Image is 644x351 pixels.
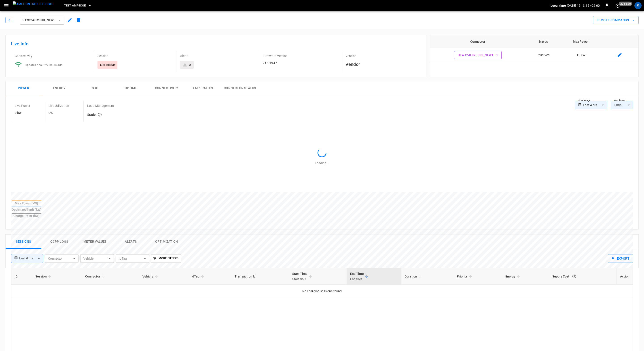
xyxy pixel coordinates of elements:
button: Sessions [6,235,41,249]
h6: Vendor [345,61,421,68]
p: Start SoC [292,276,308,282]
th: Connector [430,35,526,48]
div: Supply Cost [552,272,613,280]
span: updated about 22 hours ago [25,63,62,67]
div: Start Time [292,271,308,282]
img: ampcontrol.io logo [13,1,52,7]
span: test AmpEdge [64,3,86,8]
div: End Time [350,271,364,282]
span: IdTag [191,274,205,279]
h6: Static [87,111,114,119]
p: Live Utilization [49,103,69,108]
span: Duration [405,274,423,279]
p: Not Active [100,63,115,67]
button: Meter Values [77,235,113,249]
span: Loading... [315,161,329,165]
button: Remote Commands [593,16,639,24]
button: U1W124L020001_new1 - 1 [454,51,502,59]
span: End TimeEnd SoC [350,271,370,282]
span: Vehicle [142,274,159,279]
h6: 0 kW [15,111,30,116]
button: The cost of your charging session based on your supply rates [570,272,578,280]
button: SOC [77,81,113,95]
p: Vendor [345,54,421,58]
p: Local time [551,3,566,8]
p: [DATE] 15:13:15 +02:00 [567,3,600,8]
span: U1W124L020001_new1 [23,18,56,23]
table: sessions table [11,268,633,298]
h6: Live Info [11,40,421,47]
div: Last 4 hrs [583,101,607,109]
td: Reserved [525,48,561,62]
span: Connector [85,274,106,279]
button: Ocpp logs [41,235,77,249]
button: Alerts [113,235,149,249]
button: Connector Status [220,81,259,95]
button: U1W124L020001_new1 [20,16,64,25]
th: Transaction Id [231,268,289,285]
button: Optimization [149,235,184,249]
button: The system is using AmpEdge-configured limits for static load managment. Depending on your config... [96,111,104,119]
span: V1.3.99.47 [263,62,277,65]
button: Export [608,254,633,263]
td: 11 kW [561,48,601,62]
p: Alerts [180,54,255,58]
button: Power [6,81,41,95]
p: Firmware Version [263,54,338,58]
th: ID [11,268,32,285]
button: set refresh interval [614,2,621,9]
label: Resolution [614,99,625,102]
p: Live Power [15,103,30,108]
button: Energy [41,81,77,95]
p: Connectivity [15,54,90,58]
div: remote commands options [593,16,639,24]
p: End SoC [350,276,364,282]
div: 0 [189,63,191,67]
p: Session [97,54,173,58]
span: Energy [505,274,521,279]
div: 1 min [611,101,633,109]
button: Connectivity [149,81,184,95]
button: Temperature [184,81,220,95]
th: Max Power [561,35,601,48]
button: test AmpEdge [62,1,93,10]
span: 20 s ago [619,2,632,6]
p: Load Management [87,103,114,108]
div: Last 4 hrs [19,254,43,263]
th: Status [525,35,561,48]
label: Time Range [578,99,591,102]
table: connector table [430,35,638,62]
th: Action [616,268,633,285]
div: profile-icon [634,2,642,9]
button: Uptime [113,81,149,95]
span: Session [35,274,53,279]
span: Start TimeStart SoC [292,271,314,282]
span: Priority [457,274,473,279]
h6: 0% [49,111,69,116]
button: More Filters [151,254,181,263]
